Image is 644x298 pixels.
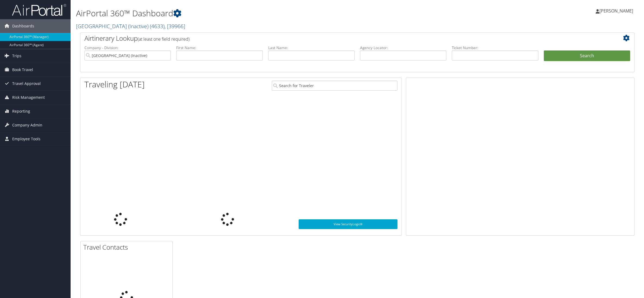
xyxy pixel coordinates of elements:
a: View SecurityLogic® [299,219,397,229]
label: First Name: [176,45,263,50]
a: [GEOGRAPHIC_DATA] (Inactive) [76,23,185,30]
label: Ticket Number: [452,45,538,50]
span: Dashboards [12,19,34,33]
span: Company Admin [12,118,42,132]
label: Agency Locator: [360,45,446,50]
span: Book Travel [12,63,33,77]
span: Risk Management [12,91,45,104]
h2: Airtinerary Lookup [84,34,584,43]
span: Trips [12,49,21,63]
span: (at least one field required) [138,36,190,42]
label: Last Name: [268,45,355,50]
h1: Traveling [DATE] [84,79,145,90]
h1: AirPortal 360™ Dashboard [76,8,451,19]
span: , [ 39966 ] [165,23,185,30]
span: ( 4633 ) [150,23,165,30]
label: Company - Division: [84,45,171,50]
img: airportal-logo.png [12,4,66,16]
a: [PERSON_NAME] [596,3,639,19]
h2: Travel Contacts [83,243,172,252]
span: Reporting [12,104,30,118]
button: Search [544,50,630,61]
span: Employee Tools [12,132,40,146]
span: [PERSON_NAME] [599,8,633,14]
span: Travel Approval [12,77,41,90]
input: Search for Traveler [272,81,397,91]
